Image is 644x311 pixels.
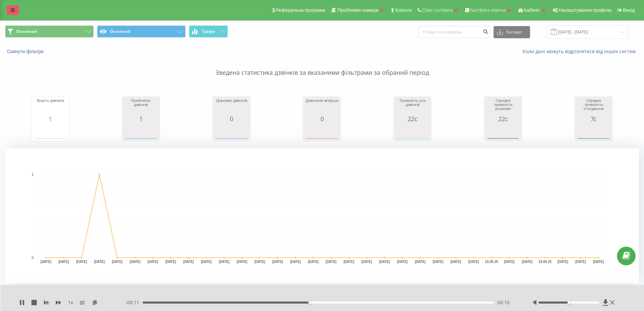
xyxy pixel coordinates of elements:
[577,122,611,142] svg: A chart.
[415,260,426,264] text: [DATE]
[16,29,37,34] span: Основний
[497,299,509,306] span: 00:10
[397,260,408,264] text: [DATE]
[577,98,611,115] div: Середня тривалість очікування
[41,260,51,264] text: [DATE]
[419,26,490,38] input: Пошук за номером
[422,7,453,13] span: Clear numbers
[33,98,67,115] div: Всього дзвінків
[468,260,479,264] text: [DATE]
[494,26,530,38] button: Експорт
[33,122,67,142] svg: A chart.
[58,260,69,264] text: [DATE]
[124,98,158,115] div: Прийнятих дзвінків
[593,260,604,264] text: [DATE]
[31,256,33,260] text: 0
[396,98,429,115] div: Тривалість усіх дзвінків
[94,260,105,264] text: [DATE]
[395,7,412,13] span: Клієнти
[522,260,533,264] text: [DATE]
[326,260,337,264] text: [DATE]
[201,260,212,264] text: [DATE]
[215,98,248,115] div: Цільових дзвінків
[5,48,47,54] button: Скинути фільтри
[189,25,228,38] button: Графік
[272,260,283,264] text: [DATE]
[5,25,94,38] button: Основний
[557,260,568,264] text: [DATE]
[68,299,73,306] span: 1 x
[396,122,429,142] svg: A chart.
[219,260,230,264] text: [DATE]
[486,122,520,142] svg: A chart.
[305,98,339,115] div: Дзвонили вперше
[31,173,33,176] text: 1
[124,115,158,122] div: 1
[125,299,143,306] span: - 00:11
[559,7,612,13] span: Налаштування профілю
[470,7,506,13] span: Numbers reserve
[361,260,372,264] text: [DATE]
[33,115,67,122] div: 1
[524,7,541,13] span: Кабінет
[5,148,639,284] svg: A chart.
[305,122,339,142] svg: A chart.
[215,115,248,122] div: 0
[130,260,141,264] text: [DATE]
[486,98,520,115] div: Середня тривалість розмови
[305,115,339,122] div: 0
[396,115,429,122] div: 22с
[183,260,194,264] text: [DATE]
[337,7,378,13] span: Проблемні номери
[165,260,176,264] text: [DATE]
[124,122,158,142] svg: A chart.
[308,260,319,264] text: [DATE]
[623,7,635,13] span: Вихід
[290,260,301,264] text: [DATE]
[308,301,311,304] div: Accessibility label
[485,260,498,264] text: 16.09.25
[215,122,248,142] svg: A chart.
[276,7,326,13] span: Реферальна програма
[5,55,639,77] p: Зведена статистика дзвінків за вказаними фільтрами за обраний період
[504,260,515,264] text: [DATE]
[523,48,639,54] a: Коли дані можуть відрізнятися вiд інших систем
[76,260,87,264] text: [DATE]
[147,260,158,264] text: [DATE]
[255,260,265,264] text: [DATE]
[112,260,123,264] text: [DATE]
[486,115,520,122] div: 22с
[575,260,586,264] text: [DATE]
[433,260,444,264] text: [DATE]
[539,260,552,264] text: 19.09.25
[568,301,570,304] div: Accessibility label
[97,25,186,38] button: Основний
[451,260,461,264] text: [DATE]
[379,260,390,264] text: [DATE]
[202,29,215,34] span: Графік
[343,260,354,264] text: [DATE]
[577,115,611,122] div: 7с
[237,260,247,264] text: [DATE]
